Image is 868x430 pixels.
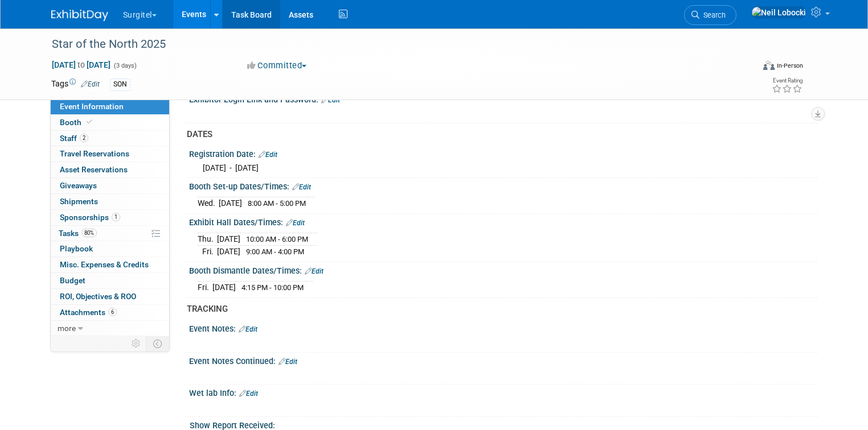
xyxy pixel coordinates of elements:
[187,303,809,315] div: TRACKING
[112,213,120,221] span: 1
[58,324,76,333] span: more
[51,60,111,70] span: [DATE] [DATE]
[60,244,93,253] span: Playbook
[246,235,308,243] span: 10:00 AM - 6:00 PM
[110,78,130,90] div: SON
[51,273,169,288] a: Budget
[48,34,739,55] div: Star of the North 2025
[60,308,117,317] span: Attachments
[763,61,775,70] img: Format-Inperson.png
[76,60,87,69] span: to
[51,146,169,162] a: Travel Reservations
[113,62,137,69] span: (3 days)
[60,213,120,222] span: Sponsorships
[60,276,85,285] span: Budget
[684,5,736,25] a: Search
[51,10,108,21] img: ExhibitDay
[217,233,240,246] td: [DATE]
[286,219,305,227] a: Edit
[146,336,169,351] td: Toggle Event Tabs
[51,99,169,114] a: Event Information
[108,308,117,316] span: 6
[198,233,217,246] td: Thu.
[60,260,149,269] span: Misc. Expenses & Credits
[217,245,240,257] td: [DATE]
[51,210,169,225] a: Sponsorships1
[87,119,92,125] i: Booth reservation complete
[81,80,100,88] a: Edit
[60,181,97,190] span: Giveaways
[243,60,311,72] button: Committed
[198,282,212,293] td: Fri.
[51,289,169,304] a: ROI, Objectives & ROO
[699,11,726,19] span: Search
[189,353,817,367] div: Event Notes Continued:
[60,292,136,301] span: ROI, Objectives & ROO
[126,336,146,351] td: Personalize Event Tab Strip
[246,247,304,256] span: 9:00 AM - 4:00 PM
[60,197,98,206] span: Shipments
[219,197,242,209] td: [DATE]
[198,245,217,257] td: Fri.
[203,163,259,172] span: [DATE] - [DATE]
[51,162,169,177] a: Asset Reservations
[292,183,311,191] a: Edit
[51,241,169,257] a: Playbook
[59,229,97,238] span: Tasks
[189,214,817,229] div: Exhibit Hall Dates/Times:
[81,229,97,237] span: 80%
[60,102,124,111] span: Event Information
[60,134,88,143] span: Staff
[189,384,817,399] div: Wet lab Info:
[51,178,169,193] a: Giveaways
[51,194,169,209] a: Shipments
[187,129,809,140] div: DATES
[60,149,129,158] span: Travel Reservations
[692,59,803,76] div: Event Format
[259,151,277,159] a: Edit
[51,257,169,272] a: Misc. Expenses & Credits
[51,305,169,320] a: Attachments6
[189,178,817,193] div: Booth Set-up Dates/Times:
[772,78,803,84] div: Event Rating
[51,226,169,241] a: Tasks80%
[248,199,306,208] span: 8:00 AM - 5:00 PM
[51,321,169,336] a: more
[189,146,817,160] div: Registration Date:
[60,165,128,174] span: Asset Reservations
[189,262,817,277] div: Booth Dismantle Dates/Times:
[239,390,258,398] a: Edit
[239,325,257,333] a: Edit
[80,134,88,142] span: 2
[51,78,100,91] td: Tags
[198,197,219,209] td: Wed.
[60,118,95,127] span: Booth
[241,283,304,292] span: 4:15 PM - 10:00 PM
[751,6,806,19] img: Neil Lobocki
[279,358,297,366] a: Edit
[305,267,324,275] a: Edit
[51,131,169,146] a: Staff2
[189,320,817,335] div: Event Notes:
[776,61,803,70] div: In-Person
[51,115,169,130] a: Booth
[212,282,236,293] td: [DATE]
